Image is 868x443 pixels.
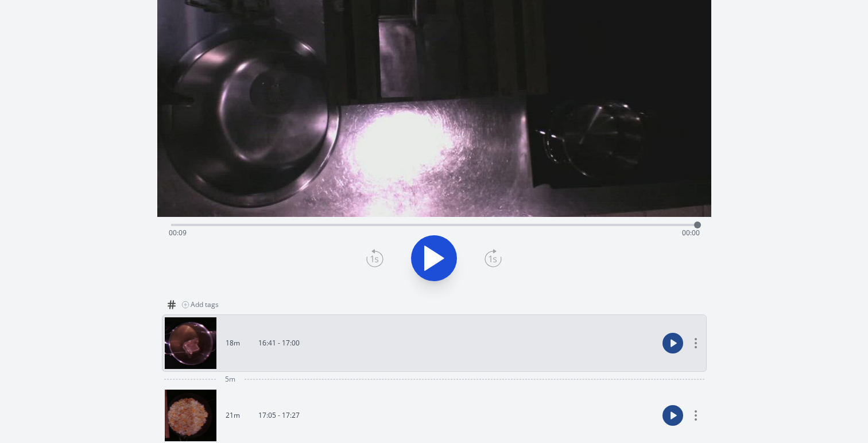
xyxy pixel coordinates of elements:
p: 18m [226,339,240,348]
p: 17:05 - 17:27 [258,411,300,420]
p: 16:41 - 17:00 [258,339,300,348]
button: Add tags [177,296,223,314]
img: 250920154140_thumb.jpeg [165,317,216,369]
img: 250920160512_thumb.jpeg [165,390,216,441]
span: 00:00 [682,228,700,238]
span: 00:09 [169,228,187,238]
p: 21m [226,411,240,420]
span: Add tags [191,300,219,309]
span: 5m [225,375,235,384]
